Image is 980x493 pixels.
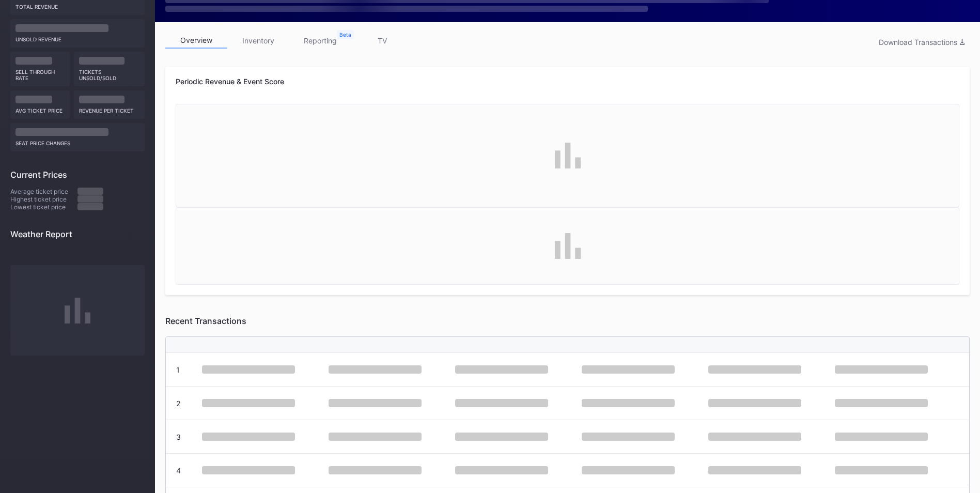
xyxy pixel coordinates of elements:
[10,229,145,239] div: Weather Report
[15,103,65,114] div: Avg ticket price
[165,33,227,49] a: overview
[10,188,77,195] div: Average ticket price
[176,399,180,408] div: 2
[227,33,289,49] a: inventory
[79,103,140,114] div: Revenue per ticket
[10,203,77,211] div: Lowest ticket price
[15,136,139,146] div: seat price changes
[10,195,77,203] div: Highest ticket price
[176,466,181,475] div: 4
[289,33,351,49] a: reporting
[874,35,970,49] button: Download Transactions
[879,38,965,47] div: Download Transactions
[15,65,65,81] div: Sell Through Rate
[176,433,181,441] div: 3
[15,32,139,42] div: Unsold Revenue
[79,65,140,81] div: Tickets Unsold/Sold
[176,77,959,86] div: Periodic Revenue & Event Score
[10,170,145,180] div: Current Prices
[351,33,413,49] a: TV
[176,365,180,374] div: 1
[165,316,970,326] div: Recent Transactions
